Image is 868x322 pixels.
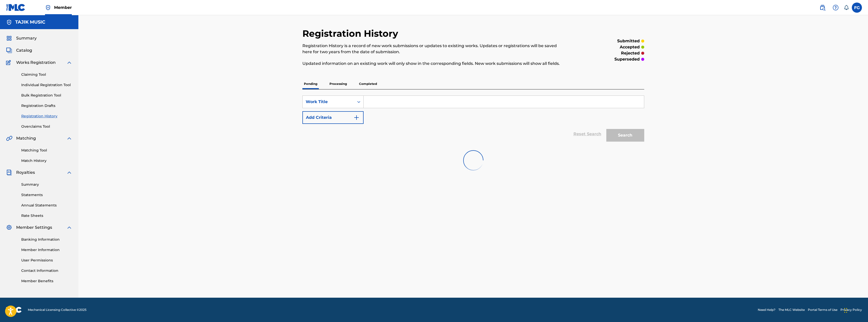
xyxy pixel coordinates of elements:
a: User Permissions [21,258,72,263]
a: Contact Information [21,268,72,273]
p: Registration History is a record of new work submissions or updates to existing works. Updates or... [302,43,566,55]
div: Work Title [306,99,351,105]
a: Privacy Policy [840,308,862,312]
a: Summary [21,182,72,187]
p: Completed [358,79,379,89]
span: Works Registration [16,60,56,66]
div: Help [831,3,841,13]
span: Member [54,5,72,10]
a: The MLC Website [778,308,805,312]
a: Matching Tool [21,148,72,153]
img: Accounts [6,19,12,25]
img: Top Rightsholder [45,5,51,11]
div: Виджет чата [843,298,868,322]
a: Public Search [817,3,828,13]
img: expand [66,169,72,176]
div: User Menu [852,3,862,13]
a: Match History [21,158,72,163]
img: Summary [6,35,12,41]
img: expand [66,224,72,231]
button: Add Criteria [302,111,364,124]
h5: TAJIK MUSIC [15,19,45,25]
p: Processing [328,79,348,89]
img: Works Registration [6,60,13,66]
a: Member Benefits [21,278,72,284]
p: accepted [620,44,640,50]
a: Banking Information [21,237,72,242]
a: Portal Terms of Use [808,308,837,312]
img: MLC Logo [6,4,26,11]
img: preloader [462,149,485,172]
a: Need Help? [758,308,775,312]
span: Matching [16,135,36,141]
a: Claiming Tool [21,72,72,77]
p: submitted [617,38,640,44]
p: Updated information on an existing work will only show in the corresponding fields. New work subm... [302,61,566,67]
a: Overclaims Tool [21,124,72,129]
img: 9d2ae6d4665cec9f34b9.svg [353,115,360,121]
a: Statements [21,192,72,198]
span: Royalties [16,169,35,176]
h2: Registration History [302,28,401,39]
img: expand [66,60,72,66]
img: Matching [6,135,12,141]
span: Mechanical Licensing Collective © 2025 [28,308,86,312]
a: Member Information [21,247,72,253]
img: Royalties [6,169,12,176]
a: Annual Statements [21,203,72,208]
a: SummarySummary [6,35,37,41]
iframe: Resource Center [854,225,868,266]
span: Member Settings [16,224,52,231]
img: expand [66,135,72,141]
img: Member Settings [6,224,12,231]
img: help [833,5,839,11]
iframe: Chat Widget [843,298,868,322]
p: rejected [621,50,640,56]
img: Catalog [6,47,12,53]
img: logo [6,307,22,313]
div: Notifications [844,5,849,10]
span: Summary [16,35,37,41]
span: Catalog [16,47,32,53]
a: Rate Sheets [21,213,72,218]
img: search [819,5,826,11]
p: superseded [614,56,640,62]
a: Registration History [21,113,72,119]
p: Pending [302,79,319,89]
a: Registration Drafts [21,103,72,108]
form: Search Form [302,96,644,144]
div: Перетащить [844,303,847,318]
a: Bulk Registration Tool [21,93,72,98]
a: CatalogCatalog [6,47,32,53]
a: Individual Registration Tool [21,82,72,88]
